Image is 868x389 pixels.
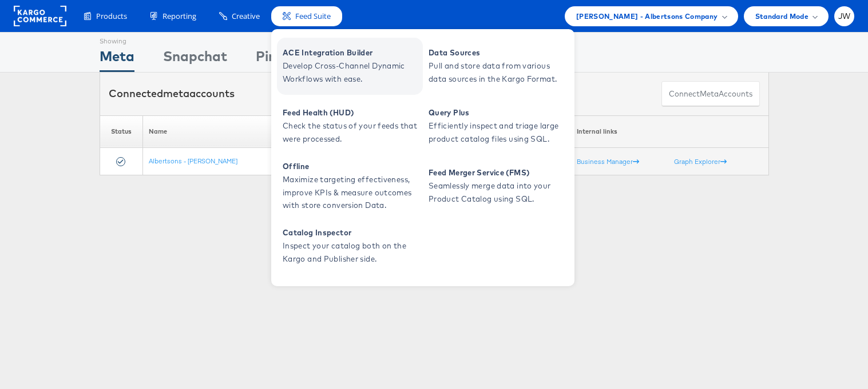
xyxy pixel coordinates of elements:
span: Query Plus [429,106,566,119]
div: Meta [100,46,134,72]
span: meta [700,89,719,99]
a: Feed Health (HUD) Check the status of your feeds that were processed. [277,98,423,155]
span: Offline [283,160,420,173]
a: Business Manager [577,157,639,166]
a: Query Plus Efficiently inspect and triage large product catalog files using SQL. [423,98,569,155]
div: Showing [100,33,134,46]
span: Inspect your catalog both on the Kargo and Publisher side. [283,239,420,266]
span: [PERSON_NAME] - Albertsons Company [576,10,718,22]
a: Graph Explorer [674,157,727,166]
span: Maximize targeting effectiveness, improve KPIs & measure outcomes with store conversion Data. [283,173,420,212]
div: Pinterest [256,46,316,72]
span: JW [838,13,851,20]
span: Develop Cross-Channel Dynamic Workflows with ease. [283,59,420,86]
a: Offline Maximize targeting effectiveness, improve KPIs & measure outcomes with store conversion D... [277,158,423,215]
button: ConnectmetaAccounts [661,81,760,107]
a: ACE Integration Builder Develop Cross-Channel Dynamic Workflows with ease. [277,38,423,95]
span: Check the status of your feeds that were processed. [283,119,420,146]
span: Feed Merger Service (FMS) [429,166,566,179]
span: Standard Mode [755,10,808,22]
span: Feed Health (HUD) [283,106,420,119]
span: Products [96,11,127,22]
span: Catalog Inspector [283,226,420,239]
span: Reporting [162,11,196,22]
span: Feed Suite [295,11,331,22]
span: Efficiently inspect and triage large product catalog files using SQL. [429,119,566,146]
div: Connected accounts [109,86,235,101]
span: Pull and store data from various data sources in the Kargo Format. [429,59,566,86]
a: Feed Merger Service (FMS) Seamlessly merge data into your Product Catalog using SQL. [423,158,569,215]
a: Albertsons - [PERSON_NAME] [149,157,237,165]
span: Seamlessly merge data into your Product Catalog using SQL. [429,179,566,206]
div: Snapchat [163,46,227,72]
th: Status [100,115,142,148]
a: Catalog Inspector Inspect your catalog both on the Kargo and Publisher side. [277,218,423,275]
a: Data Sources Pull and store data from various data sources in the Kargo Format. [423,38,569,95]
span: meta [163,87,189,100]
span: ACE Integration Builder [283,46,420,59]
span: Creative [232,11,260,22]
th: Name [142,115,311,148]
span: Data Sources [429,46,566,59]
